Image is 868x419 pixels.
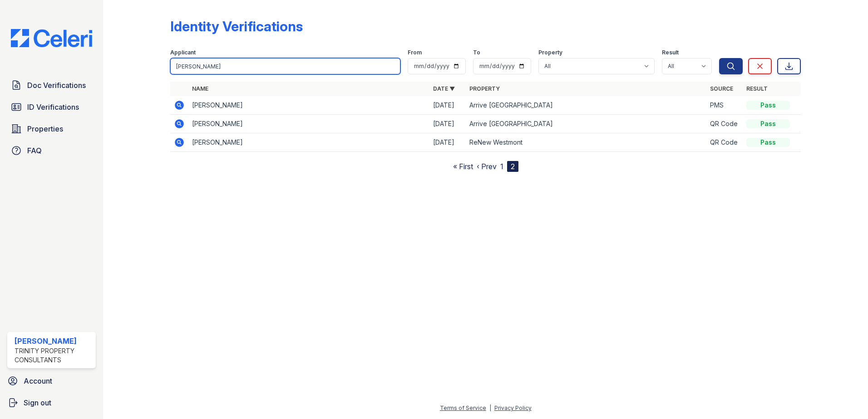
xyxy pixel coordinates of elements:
a: Properties [7,120,96,138]
td: QR Code [706,133,743,152]
span: Sign out [24,397,51,408]
td: [DATE] [429,115,466,133]
a: Doc Verifications [7,76,96,94]
td: ReNew Westmont [466,133,707,152]
a: Source [710,85,733,92]
a: Sign out [4,394,99,412]
td: Arrive [GEOGRAPHIC_DATA] [466,96,707,115]
td: Arrive [GEOGRAPHIC_DATA] [466,115,707,133]
td: [PERSON_NAME] [188,133,429,152]
span: FAQ [27,145,42,156]
span: Properties [27,123,63,134]
div: [PERSON_NAME] [15,336,92,346]
a: ID Verifications [7,98,96,116]
label: Property [538,49,562,56]
a: « First [453,162,473,171]
label: From [408,49,422,56]
a: Date ▼ [433,85,455,92]
td: [PERSON_NAME] [188,96,429,115]
label: To [473,49,480,56]
div: Pass [746,119,790,128]
a: Name [192,85,208,92]
a: FAQ [7,141,96,160]
input: Search by name or phone number [170,58,400,74]
span: ID Verifications [27,102,79,112]
td: [PERSON_NAME] [188,115,429,133]
img: CE_Logo_Blue-a8612792a0a2168367f1c8372b55b34899dd931a85d93a1a3d3e32e68fde9ad4.png [4,29,99,47]
span: Doc Verifications [27,80,86,91]
div: Pass [746,138,790,147]
td: PMS [706,96,743,115]
a: ‹ Prev [477,162,497,171]
a: 1 [500,162,503,171]
div: Identity Verifications [170,18,303,34]
span: Account [24,375,52,386]
a: Result [746,85,768,92]
td: [DATE] [429,133,466,152]
div: Pass [746,101,790,110]
a: Account [4,372,99,390]
td: [DATE] [429,96,466,115]
a: Privacy Policy [494,404,532,411]
div: | [489,404,491,411]
a: Property [469,85,500,92]
td: QR Code [706,115,743,133]
label: Applicant [170,49,196,56]
label: Result [662,49,679,56]
div: Trinity Property Consultants [15,346,92,365]
div: 2 [507,161,518,172]
a: Terms of Service [440,404,486,411]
